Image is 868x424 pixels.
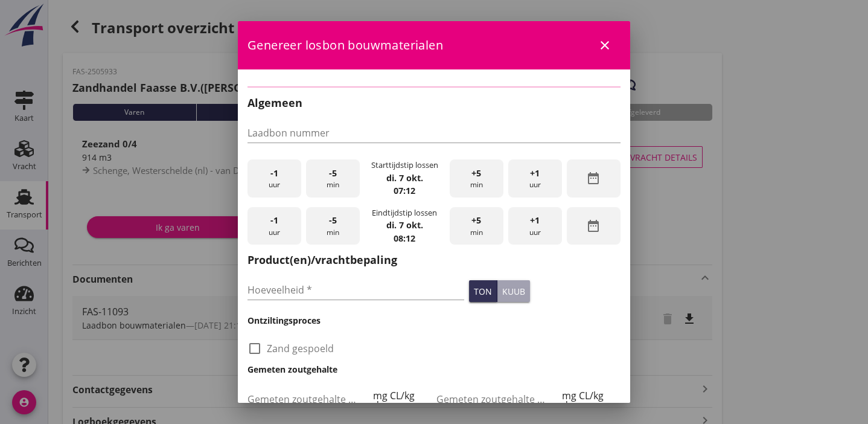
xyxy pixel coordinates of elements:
[474,285,492,298] div: ton
[530,214,540,227] span: +1
[386,172,423,184] strong: di. 7 okt.
[270,214,278,227] span: -1
[267,342,334,355] label: Zand gespoeld
[560,391,621,410] div: mg CL/kg d.s.
[508,159,562,198] div: uur
[306,207,360,245] div: min
[329,214,337,227] span: -5
[394,185,415,196] strong: 07:12
[586,219,601,233] i: date_range
[508,207,562,245] div: uur
[497,280,530,302] button: kuub
[502,285,525,298] div: kuub
[238,21,630,69] div: Genereer losbon bouwmaterialen
[247,280,464,300] input: Hoeveelheid *
[329,167,337,180] span: -5
[598,38,612,53] i: close
[394,233,415,244] strong: 08:12
[247,123,621,143] input: Laadbon nummer
[436,390,560,409] input: Gemeten zoutgehalte achterbeun
[530,167,540,180] span: +1
[247,390,371,409] input: Gemeten zoutgehalte voorbeun
[371,159,438,171] div: Starttijdstip lossen
[372,207,437,219] div: Eindtijdstip lossen
[450,159,503,198] div: min
[247,95,621,111] h2: Algemeen
[247,314,621,327] h3: Ontziltingsproces
[586,171,601,185] i: date_range
[247,363,621,376] h3: Gemeten zoutgehalte
[371,391,432,410] div: mg CL/kg d.s.
[471,167,481,180] span: +5
[247,159,301,198] div: uur
[469,280,497,302] button: ton
[270,167,278,180] span: -1
[471,214,481,227] span: +5
[450,207,503,245] div: min
[247,252,621,268] h2: Product(en)/vrachtbepaling
[306,159,360,198] div: min
[386,219,423,231] strong: di. 7 okt.
[247,207,301,245] div: uur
